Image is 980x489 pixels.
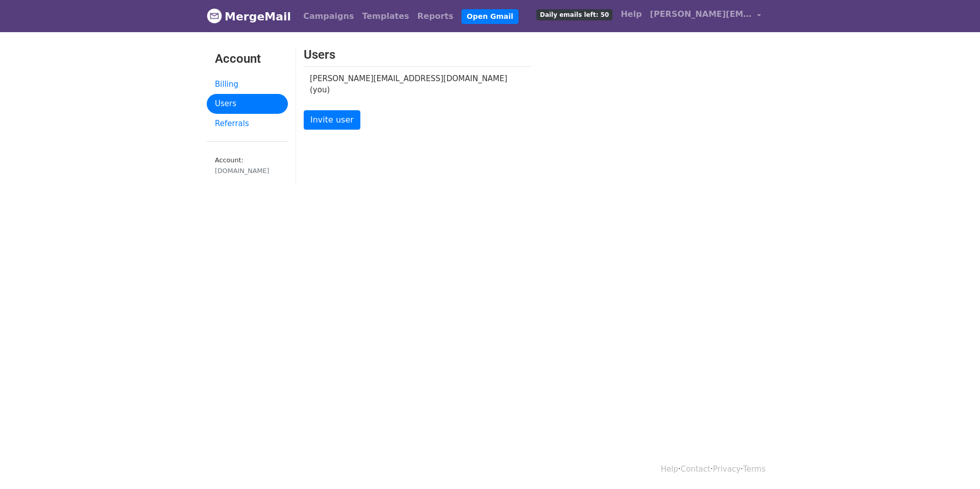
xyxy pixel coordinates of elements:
[713,464,741,474] a: Privacy
[215,156,280,176] small: Account:
[207,114,288,134] a: Referrals
[743,464,766,474] a: Terms
[532,4,617,25] a: Daily emails left: 50
[215,166,280,176] div: [DOMAIN_NAME]
[646,4,765,28] a: [PERSON_NAME][EMAIL_ADDRESS][DOMAIN_NAME]
[304,110,360,130] a: Invite user
[461,9,518,24] a: Open Gmail
[661,464,678,474] a: Help
[304,66,519,102] td: [PERSON_NAME][EMAIL_ADDRESS][DOMAIN_NAME] (you)
[207,75,288,94] a: Billing
[207,6,291,27] a: MergeMail
[299,6,358,27] a: Campaigns
[413,6,458,27] a: Reports
[215,52,280,66] h3: Account
[617,4,646,25] a: Help
[207,8,222,23] img: MergeMail logo
[650,8,752,20] span: [PERSON_NAME][EMAIL_ADDRESS][DOMAIN_NAME]
[681,464,710,474] a: Contact
[536,9,612,20] span: Daily emails left: 50
[304,47,531,62] h3: Users
[207,94,288,114] a: Users
[358,6,413,27] a: Templates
